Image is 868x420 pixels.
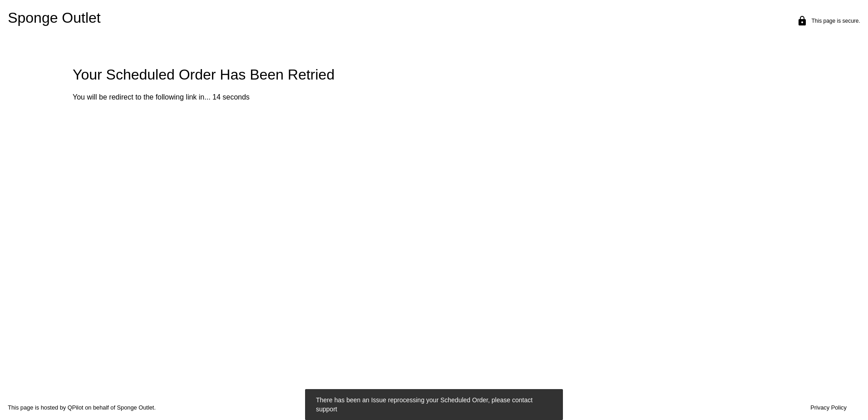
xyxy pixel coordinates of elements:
[73,66,868,83] h1: Your Scheduled Order Has Been Retried
[8,404,413,411] p: This page is hosted by QPilot on behalf of Sponge Outlet.
[797,15,808,26] mat-icon: lock
[316,395,552,414] simple-snack-bar: There has been an Issue reprocessing your Scheduled Order, please contact support
[8,10,426,32] h1: Sponge Outlet
[811,18,860,24] p: This page is secure.
[73,93,868,101] p: You will be redirect to the following link in... 14 seconds
[810,404,847,411] a: Privacy Policy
